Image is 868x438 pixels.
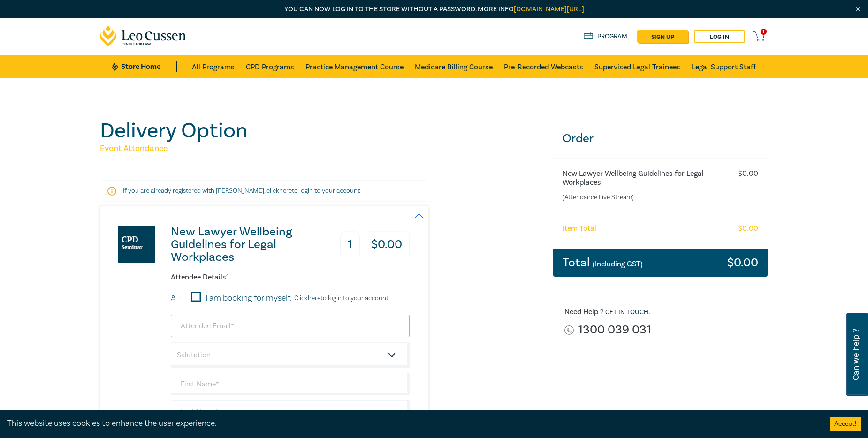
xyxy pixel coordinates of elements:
button: Accept cookies [830,417,861,431]
h6: New Lawyer Wellbeing Guidelines for Legal Workplaces [563,169,721,187]
img: New Lawyer Wellbeing Guidelines for Legal Workplaces [118,226,155,263]
p: Click to login to your account. [292,295,390,302]
a: 1300 039 031 [578,324,651,336]
a: [DOMAIN_NAME][URL] [514,5,584,14]
h3: 1 [340,232,360,257]
a: here [308,294,320,302]
small: 1 [179,295,181,302]
h3: $ 0.00 [364,232,410,257]
span: Can we help ? [852,319,860,390]
a: here [279,187,292,195]
input: Attendee Email* [171,315,410,337]
label: I am booking for myself. [206,292,292,304]
a: sign up [637,30,688,43]
span: 1 [761,29,767,35]
input: First Name* [171,373,410,395]
p: If you are already registered with [PERSON_NAME], click to login to your account [123,186,405,196]
a: Log in [694,30,745,43]
a: Get in touch [605,308,648,317]
small: (Attendance: Live Stream ) [563,193,721,202]
a: Program [584,31,627,42]
a: All Programs [192,55,235,78]
a: Medicare Billing Course [415,55,493,78]
a: Supervised Legal Trainees [594,55,680,78]
h3: Total [563,257,643,269]
h6: $ 0.00 [738,224,758,233]
a: Practice Management Course [305,55,404,78]
a: Pre-Recorded Webcasts [504,55,583,78]
div: This website uses cookies to enhance the user experience. [7,417,815,430]
h3: New Lawyer Wellbeing Guidelines for Legal Workplaces [171,226,325,264]
a: Legal Support Staff [692,55,756,78]
h6: Need Help ? . [564,308,761,317]
a: Store Home [112,61,177,72]
a: CPD Programs [246,55,294,78]
input: Last Name* [171,400,410,423]
h6: Item Total [563,224,596,233]
small: (Including GST) [593,259,643,269]
h5: Event Attendance [100,143,541,154]
h6: Attendee Details 1 [171,273,410,282]
img: Close [854,5,862,13]
h6: $ 0.00 [738,169,758,178]
h1: Delivery Option [100,119,541,143]
h3: Order [553,119,768,158]
p: You can now log in to the store without a password. More info [100,4,768,15]
h3: $ 0.00 [727,257,758,269]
